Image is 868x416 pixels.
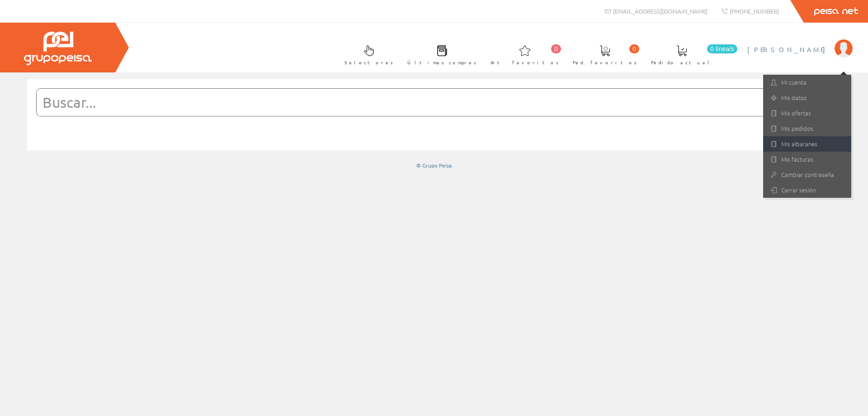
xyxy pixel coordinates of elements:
a: Cambiar contraseña [763,167,851,182]
a: Cerrar sesión [763,182,851,198]
a: Mi cuenta [763,75,851,90]
div: © Grupo Peisa [27,162,841,169]
span: Pedido actual [651,58,712,67]
a: Mis albaranes [763,136,851,152]
span: Art. favoritos [491,58,559,67]
a: Mis facturas [763,152,851,167]
span: 0 línea/s [707,44,737,53]
span: [EMAIL_ADDRESS][DOMAIN_NAME] [613,7,708,15]
span: Selectores [344,58,393,67]
span: 0 [629,44,639,53]
span: Ped. favoritos [573,58,637,67]
img: Grupo Peisa [24,32,92,65]
a: Mis pedidos [763,121,851,136]
a: Mis datos [763,90,851,105]
span: [PERSON_NAME] [747,45,830,54]
a: Mis ofertas [763,105,851,121]
a: Selectores [335,38,398,71]
a: Últimas compras [398,38,481,71]
span: [PHONE_NUMBER] [730,7,779,15]
span: Últimas compras [407,58,476,67]
a: [PERSON_NAME] [747,38,853,46]
span: 0 [551,44,561,53]
input: Buscar... [37,89,809,116]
